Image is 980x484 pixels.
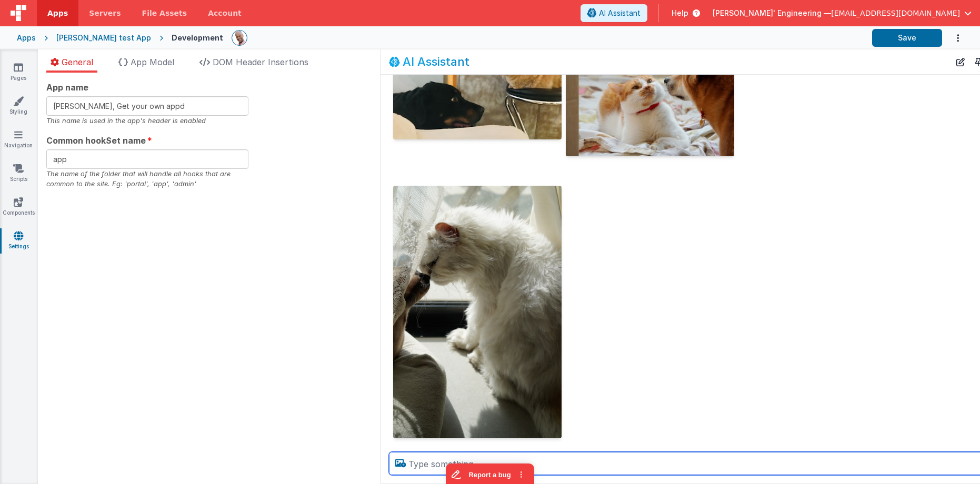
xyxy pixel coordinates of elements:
[672,8,688,18] span: Help
[131,57,174,67] span: App Model
[942,27,963,49] button: Options
[142,8,187,18] span: File Assets
[172,33,223,43] div: Development
[581,4,647,22] button: AI Assistant
[46,116,248,126] div: This name is used in the app's header is enabled
[62,57,93,67] span: General
[89,8,121,18] span: Servers
[713,8,831,18] span: [PERSON_NAME]' Engineering —
[831,8,960,18] span: [EMAIL_ADDRESS][DOMAIN_NAME]
[46,169,248,189] div: The name of the folder that will handle all hooks that are common to the site. Eg: 'portal', 'app...
[953,55,968,69] button: New Chat
[232,31,247,45] img: 11ac31fe5dc3d0eff3fbbbf7b26fa6e1
[599,8,641,18] span: AI Assistant
[393,44,562,139] img: Dog
[47,8,68,18] span: Apps
[393,186,562,438] img: Person/cats smelling
[713,8,972,18] button: [PERSON_NAME]' Engineering — [EMAIL_ADDRESS][DOMAIN_NAME]
[56,33,151,43] div: [PERSON_NAME] test App
[566,44,734,156] img: Cat
[17,33,36,43] div: Apps
[46,134,146,147] span: Common hookSet name
[46,81,88,94] span: App name
[403,55,469,68] h2: AI Assistant
[872,29,942,47] button: Save
[213,57,308,67] span: DOM Header Insertions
